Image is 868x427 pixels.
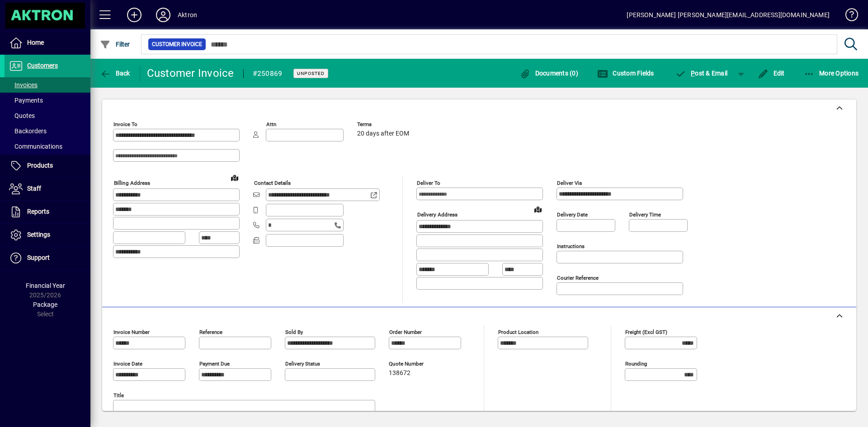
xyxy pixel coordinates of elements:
[27,162,53,169] span: Products
[120,7,149,23] button: Add
[33,301,57,308] span: Package
[5,93,90,108] a: Payments
[90,65,140,81] app-page-header-button: Back
[595,65,656,81] button: Custom Fields
[27,39,44,46] span: Home
[389,329,422,335] mat-label: Order number
[100,41,130,48] span: Filter
[27,185,41,192] span: Staff
[113,392,124,399] mat-label: Title
[5,224,90,246] a: Settings
[758,70,785,77] span: Edit
[297,70,325,76] span: Unposted
[5,155,90,177] a: Products
[9,97,43,104] span: Payments
[113,361,142,367] mat-label: Invoice date
[597,70,654,77] span: Custom Fields
[519,70,578,77] span: Documents (0)
[9,127,47,135] span: Backorders
[27,231,50,238] span: Settings
[113,121,137,127] mat-label: Invoice To
[755,65,787,81] button: Edit
[557,275,599,281] mat-label: Courier Reference
[5,77,90,93] a: Invoices
[357,130,409,137] span: 20 days after EOM
[149,7,178,23] button: Profile
[531,202,545,216] a: View on map
[178,8,197,22] div: Aktron
[625,361,647,367] mat-label: Rounding
[802,65,861,81] button: More Options
[100,70,130,77] span: Back
[147,66,234,80] div: Customer Invoice
[199,329,222,335] mat-label: Reference
[417,180,440,186] mat-label: Deliver To
[675,70,728,77] span: ost & Email
[691,70,695,77] span: P
[5,32,90,54] a: Home
[625,329,667,335] mat-label: Freight (excl GST)
[5,108,90,123] a: Quotes
[27,208,49,215] span: Reports
[557,243,585,249] mat-label: Instructions
[357,122,411,127] span: Terms
[557,211,588,218] mat-label: Delivery date
[804,70,859,77] span: More Options
[199,361,230,367] mat-label: Payment due
[27,62,58,69] span: Customers
[9,112,35,119] span: Quotes
[5,247,90,269] a: Support
[27,254,50,261] span: Support
[389,370,410,377] span: 138672
[557,180,582,186] mat-label: Deliver via
[389,361,443,367] span: Quote number
[98,65,132,81] button: Back
[5,139,90,154] a: Communications
[98,36,132,52] button: Filter
[498,329,538,335] mat-label: Product location
[9,143,62,150] span: Communications
[671,65,732,81] button: Post & Email
[285,361,320,367] mat-label: Delivery status
[839,2,857,31] a: Knowledge Base
[517,65,580,81] button: Documents (0)
[227,170,242,185] a: View on map
[5,178,90,200] a: Staff
[113,329,150,335] mat-label: Invoice number
[9,81,38,89] span: Invoices
[629,211,661,218] mat-label: Delivery time
[627,8,830,22] div: [PERSON_NAME] [PERSON_NAME][EMAIL_ADDRESS][DOMAIN_NAME]
[5,123,90,139] a: Backorders
[253,66,283,81] div: #250869
[26,282,65,289] span: Financial Year
[5,201,90,223] a: Reports
[266,121,276,127] mat-label: Attn
[152,40,202,49] span: Customer Invoice
[285,329,303,335] mat-label: Sold by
